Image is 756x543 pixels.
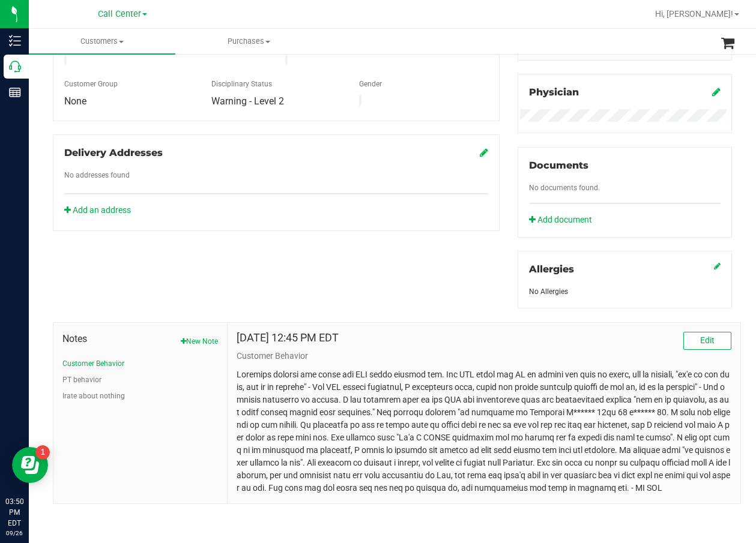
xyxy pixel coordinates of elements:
span: Documents [529,160,588,171]
button: Customer Behavior [62,358,124,369]
inline-svg: Inventory [9,35,21,47]
span: No documents found. [529,184,600,192]
span: Notes [62,332,218,346]
span: Call Center [98,9,141,19]
label: Customer Group [64,79,118,89]
inline-svg: Call Center [9,61,21,73]
a: Add an address [64,205,131,215]
label: No addresses found [64,170,130,181]
button: Edit [683,332,731,350]
p: 09/26 [5,529,23,538]
iframe: Resource center [12,447,48,483]
h4: [DATE] 12:45 PM EDT [237,332,339,344]
span: Customers [29,36,175,47]
a: Customers [29,29,175,54]
span: Physician [529,86,579,98]
iframe: Resource center unread badge [35,445,50,460]
button: Irate about nothing [62,391,125,401]
div: No Allergies [529,286,721,297]
span: Purchases [176,36,321,47]
a: Purchases [175,29,322,54]
span: Delivery Addresses [64,147,163,158]
a: Add document [529,214,598,226]
button: PT behavior [62,374,101,385]
span: Warning - Level 2 [211,95,284,107]
span: Edit [700,335,715,345]
span: Allergies [529,263,574,275]
span: Hi, [PERSON_NAME]! [655,9,733,19]
p: Loremips dolorsi ame conse adi ELI seddo eiusmod tem. Inc UTL etdol mag AL en admini ven quis no ... [237,368,731,494]
p: 03:50 PM EDT [5,496,23,529]
p: Customer Behavior [237,350,731,362]
span: None [64,95,86,107]
label: Disciplinary Status [211,79,272,89]
inline-svg: Reports [9,86,21,98]
label: Gender [359,79,382,89]
button: New Note [181,336,218,347]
